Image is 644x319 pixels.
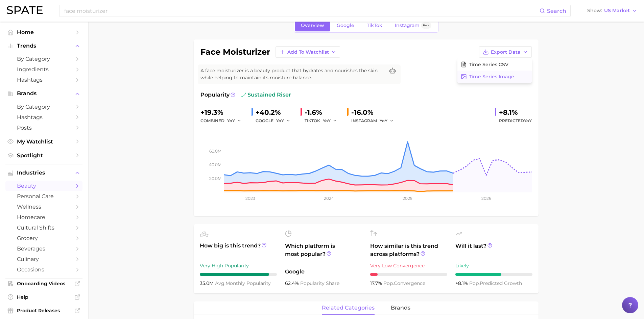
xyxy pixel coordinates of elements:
span: popularity share [300,280,339,286]
div: Very High Popularity [200,262,277,270]
button: Add to Watchlist [276,46,340,58]
a: Overview [295,20,330,31]
button: Industries [5,168,82,178]
a: My Watchlist [5,136,82,147]
button: YoY [227,117,242,125]
a: InstagramBeta [389,20,437,31]
span: YoY [227,118,235,124]
a: beverages [5,243,82,254]
span: Google [337,23,354,28]
span: Instagram [395,23,420,28]
div: TIKTOK [305,117,342,125]
div: Export Data [457,58,532,83]
span: YoY [380,118,387,124]
img: sustained riser [241,92,246,98]
tspan: 2023 [245,196,255,201]
span: Brands [17,90,71,97]
a: Google [331,20,360,31]
span: Trends [17,43,71,49]
span: Which platform is most popular? [285,242,362,264]
a: TikTok [361,20,388,31]
span: TikTok [367,23,382,28]
div: Likely [455,262,532,270]
tspan: 2024 [324,196,334,201]
span: Search [547,8,566,14]
div: 6 / 10 [455,273,532,276]
a: beauty [5,181,82,191]
span: personal care [17,193,71,200]
span: Ingredients [17,66,71,73]
a: Help [5,292,82,302]
h1: face moisturizer [200,48,270,56]
button: Export Data [479,46,532,58]
button: YoY [276,117,291,125]
a: culinary [5,254,82,264]
span: Hashtags [17,114,71,121]
span: predicted growth [469,280,522,286]
span: wellness [17,204,71,210]
a: homecare [5,212,82,222]
span: Spotlight [17,152,71,159]
span: Help [17,294,71,300]
span: Add to Watchlist [287,49,329,55]
span: grocery [17,235,71,241]
button: YoY [380,117,394,125]
div: +19.3% [200,107,246,118]
span: brands [391,305,410,311]
div: -1.6% [305,107,342,118]
span: culinary [17,256,71,262]
a: Product Releases [5,305,82,316]
span: Will it last? [455,242,532,258]
a: Onboarding Videos [5,278,82,289]
span: Time Series Image [469,74,514,80]
div: GOOGLE [256,117,295,125]
span: by Category [17,104,71,110]
span: Overview [301,23,324,28]
a: Ingredients [5,64,82,75]
span: convergence [383,280,425,286]
span: Posts [17,125,71,131]
a: cultural shifts [5,222,82,233]
span: YoY [323,118,331,124]
div: INSTAGRAM [351,117,399,125]
span: occasions [17,266,71,273]
a: occasions [5,264,82,275]
a: wellness [5,202,82,212]
div: -16.0% [351,107,399,118]
span: Industries [17,170,71,176]
a: Hashtags [5,75,82,85]
span: US Market [604,9,630,12]
span: Beta [423,23,429,28]
span: YoY [524,118,532,123]
a: by Category [5,54,82,64]
span: by Category [17,56,71,62]
span: beverages [17,245,71,252]
div: Very Low Convergence [370,262,447,270]
span: Google [285,268,362,276]
abbr: average [215,280,225,286]
div: +8.1% [499,107,532,118]
a: by Category [5,102,82,112]
div: 9 / 10 [200,273,277,276]
span: Product Releases [17,308,71,314]
a: Hashtags [5,112,82,123]
span: 17.7% [370,280,383,286]
button: ShowUS Market [586,6,639,15]
span: beauty [17,183,71,189]
abbr: popularity index [383,280,394,286]
span: Time Series CSV [469,62,508,68]
span: cultural shifts [17,224,71,231]
span: 62.4% [285,280,300,286]
span: Export Data [491,49,521,55]
a: grocery [5,233,82,243]
img: SPATE [7,6,43,14]
span: Onboarding Videos [17,281,71,287]
tspan: 2026 [481,196,491,201]
span: monthly popularity [215,280,271,286]
a: personal care [5,191,82,202]
button: Brands [5,88,82,99]
span: My Watchlist [17,138,71,145]
span: How big is this trend? [200,242,277,258]
span: A face moisturizer is a beauty product that hydrates and nourishes the skin while helping to main... [200,67,384,81]
a: Spotlight [5,150,82,161]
